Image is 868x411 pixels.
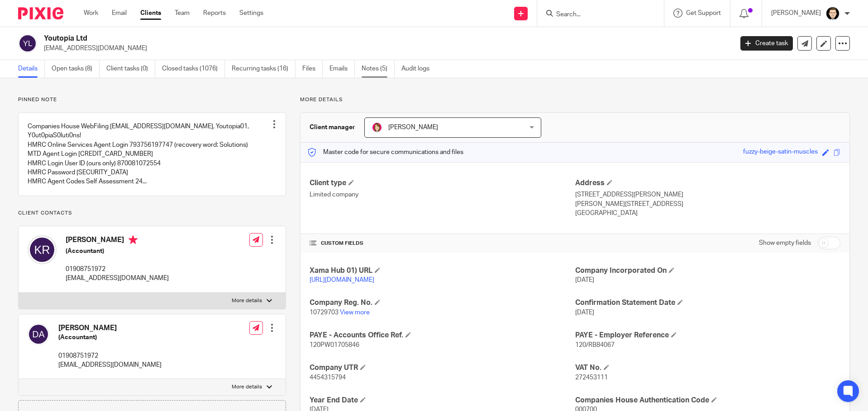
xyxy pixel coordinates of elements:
[310,331,575,340] h4: PAYE - Accounts Office Ref.
[575,331,840,340] h4: PAYE - Employer Reference
[575,190,840,199] p: [STREET_ADDRESS][PERSON_NAME]
[575,277,594,283] span: [DATE]
[310,178,575,188] h4: Client type
[388,124,438,131] span: [PERSON_NAME]
[310,342,359,348] span: 120PW01705846
[58,333,162,342] h5: (Accountant)
[232,60,296,78] a: Recurring tasks (16)
[175,9,190,18] a: Team
[18,96,286,103] p: Pinned note
[310,266,575,276] h4: Xama Hub 01) URL
[310,363,575,373] h4: Company UTR
[575,178,840,188] h4: Address
[771,9,821,18] p: [PERSON_NAME]
[362,60,395,78] a: Notes (5)
[66,235,169,247] h4: [PERSON_NAME]
[310,396,575,405] h4: Year End Date
[44,34,590,43] h2: Youtopia Ltd
[66,247,169,256] h5: (Accountant)
[740,36,793,51] a: Create task
[18,34,37,53] img: svg%3E
[743,147,818,158] div: fuzzy-beige-satin-muscles
[575,342,615,348] span: 120/RB84067
[575,396,840,405] h4: Companies House Authentication Code
[307,148,463,157] p: Master code for secure communications and files
[18,60,45,78] a: Details
[329,60,355,78] a: Emails
[106,60,155,78] a: Client tasks (0)
[575,374,608,381] span: 272453111
[18,7,63,19] img: Pixie
[310,298,575,308] h4: Company Reg. No.
[129,235,138,244] i: Primary
[300,96,850,103] p: More details
[84,9,98,18] a: Work
[112,9,127,18] a: Email
[310,190,575,199] p: Limited company
[575,363,840,373] h4: VAT No.
[401,60,436,78] a: Audit logs
[310,374,346,381] span: 4454315794
[310,309,339,316] span: 10729703
[232,383,262,391] p: More details
[58,323,162,333] h4: [PERSON_NAME]
[310,277,374,283] a: [URL][DOMAIN_NAME]
[239,9,263,18] a: Settings
[232,297,262,304] p: More details
[140,9,161,18] a: Clients
[575,200,840,209] p: [PERSON_NAME][STREET_ADDRESS]
[44,44,727,53] p: [EMAIL_ADDRESS][DOMAIN_NAME]
[575,298,840,308] h4: Confirmation Statement Date
[686,10,721,16] span: Get Support
[372,122,382,133] img: Katherine%20-%20Pink%20cartoon.png
[310,123,355,132] h3: Client manager
[58,351,162,360] p: 01908751972
[28,323,49,345] img: svg%3E
[58,360,162,369] p: [EMAIL_ADDRESS][DOMAIN_NAME]
[575,309,594,316] span: [DATE]
[203,9,226,18] a: Reports
[340,309,370,316] a: View more
[302,60,323,78] a: Files
[66,274,169,283] p: [EMAIL_ADDRESS][DOMAIN_NAME]
[310,240,575,247] h4: CUSTOM FIELDS
[162,60,225,78] a: Closed tasks (1076)
[575,266,840,276] h4: Company Incorporated On
[825,6,840,21] img: DavidBlack.format_png.resize_200x.png
[18,210,286,217] p: Client contacts
[555,11,637,19] input: Search
[575,209,840,218] p: [GEOGRAPHIC_DATA]
[52,60,100,78] a: Open tasks (8)
[66,265,169,274] p: 01908751972
[759,238,811,248] label: Show empty fields
[28,235,57,264] img: svg%3E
